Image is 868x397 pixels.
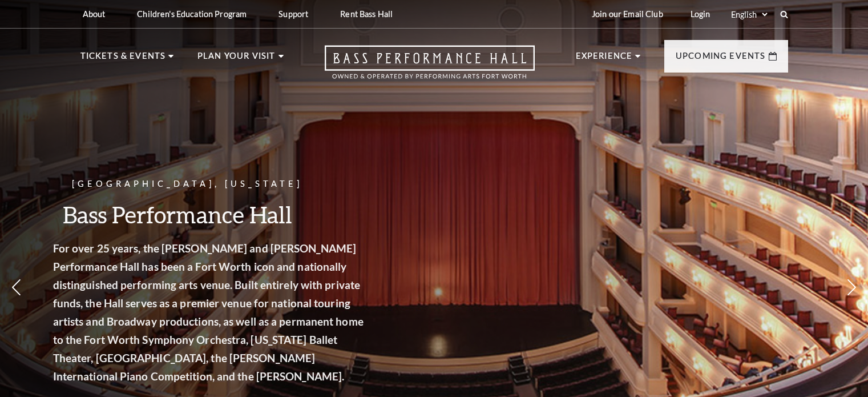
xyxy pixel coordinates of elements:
p: Tickets & Events [80,49,166,70]
p: Plan Your Visit [197,49,276,70]
strong: For over 25 years, the [PERSON_NAME] and [PERSON_NAME] Performance Hall has been a Fort Worth ico... [76,242,386,383]
p: [GEOGRAPHIC_DATA], [US_STATE] [76,177,390,191]
h3: Bass Performance Hall [76,200,390,229]
p: Children's Education Program [137,9,247,19]
p: Support [278,9,308,19]
p: About [83,9,106,19]
p: Experience [576,49,633,70]
p: Upcoming Events [676,49,766,70]
select: Select: [729,9,769,20]
p: Rent Bass Hall [340,9,393,19]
